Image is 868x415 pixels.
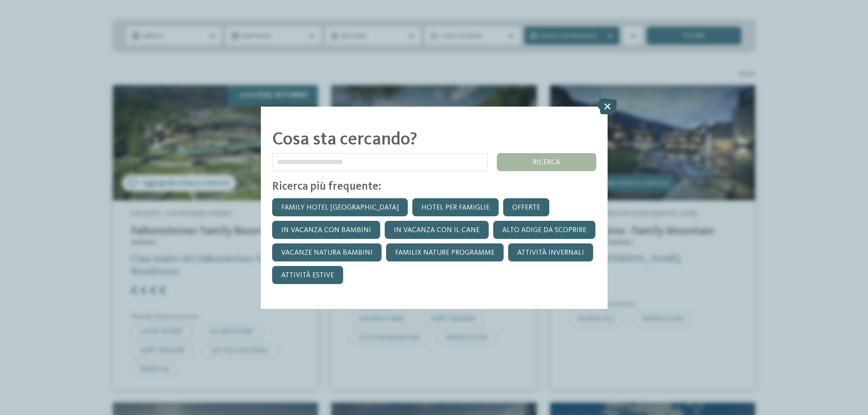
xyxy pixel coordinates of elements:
[493,221,595,239] a: Alto Adige da scoprire
[508,243,593,261] a: Attività invernali
[503,198,549,216] a: Offerte
[272,181,381,192] span: Ricerca più frequente:
[385,221,489,239] a: In vacanza con il cane
[272,131,417,149] span: Cosa sta cercando?
[386,243,504,261] a: Familix Nature Programme
[497,153,596,171] div: ricerca
[272,243,382,261] a: Vacanze natura bambini
[272,221,380,239] a: In vacanza con bambini
[412,198,499,216] a: Hotel per famiglie
[272,266,343,284] a: Attività estive
[272,198,408,216] a: Family hotel [GEOGRAPHIC_DATA]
